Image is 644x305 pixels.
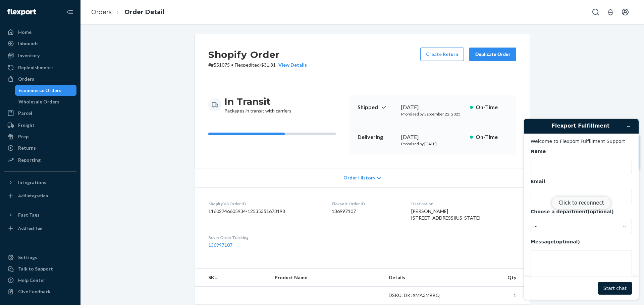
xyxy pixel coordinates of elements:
p: Delivering [358,133,396,141]
a: Orders [4,74,76,84]
a: Order Detail [124,8,164,16]
dd: 11602746605934-12535351673198 [208,208,321,215]
button: Fast Tags [4,210,76,220]
div: Ecommerce Orders [18,87,61,94]
div: Returns [18,145,36,151]
button: Integrations [4,177,76,188]
p: On-Time [476,103,508,111]
button: Talk to Support [4,263,76,274]
span: Flexpedited [235,62,260,68]
a: Prep [4,131,76,142]
a: Add Fast Tag [4,223,76,234]
a: Freight [4,120,76,131]
p: Promised by September 22, 2025 [401,111,465,117]
dd: 136997107 [332,208,401,215]
a: 136997107 [208,242,232,248]
div: Wholesale Orders [18,98,59,105]
div: Replenishments [18,64,54,71]
div: Prep [18,133,29,140]
p: Promised by [DATE] [401,141,465,147]
button: Open notifications [604,5,617,19]
div: Inventory [18,52,40,59]
button: Open Search Box [589,5,602,19]
button: Open account menu [619,5,632,19]
a: Returns [4,143,76,153]
span: • [231,62,233,68]
span: Order History [343,174,375,181]
span: Chat [15,5,29,11]
a: Add Integration [4,190,76,201]
div: Inbounds [18,40,39,47]
div: Help Center [18,277,45,284]
div: Orders [18,76,34,82]
a: Home [4,27,76,37]
dt: Flexport Order ID [332,201,401,207]
div: Home [18,29,32,35]
div: Packages in transit with carriers [224,95,291,114]
div: Fast Tags [18,212,40,218]
td: 1 [457,287,530,304]
th: SKU [195,269,269,287]
h3: In Transit [224,95,291,107]
span: [PERSON_NAME] [STREET_ADDRESS][US_STATE] [411,208,480,221]
a: Parcel [4,108,76,119]
p: # #551075 / $31.81 [208,62,307,68]
a: Wholesale Orders [15,96,77,107]
p: On-Time [476,133,508,141]
div: Integrations [18,179,46,186]
div: Settings [18,254,37,261]
th: Product Name [269,269,383,287]
div: Add Fast Tag [18,225,42,231]
th: Qty [457,269,530,287]
h2: Shopify Order [208,48,307,62]
dt: Shopify V3 Order ID [208,201,321,207]
dt: Destination [411,201,516,207]
button: Give Feedback [4,286,76,297]
button: View Details [276,62,307,68]
a: Inventory [4,50,76,61]
p: Shipped [358,103,396,111]
div: Freight [18,122,35,129]
a: Replenishments [4,62,76,73]
th: Details [383,269,457,287]
button: Close Navigation [63,5,76,19]
div: Talk to Support [18,265,53,272]
a: Ecommerce Orders [15,85,77,96]
div: [DATE] [401,133,465,141]
iframe: Find more information here [519,113,644,305]
ol: breadcrumbs [86,2,170,22]
div: Reporting [18,157,41,163]
a: Reporting [4,155,76,165]
div: Parcel [18,110,32,117]
a: Settings [4,252,76,263]
a: Orders [91,8,112,16]
div: DSKU: DKJXMA3MBBQ [389,292,452,299]
a: Help Center [4,275,76,286]
div: [DATE] [401,103,465,111]
div: Give Feedback [18,288,51,295]
button: Duplicate Order [469,48,516,61]
a: Inbounds [4,38,76,49]
button: Create Return [420,48,464,61]
div: Duplicate Order [475,51,511,58]
div: Add Integration [18,193,48,199]
img: Flexport logo [7,9,36,15]
dt: Buyer Order Tracking [208,235,321,240]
